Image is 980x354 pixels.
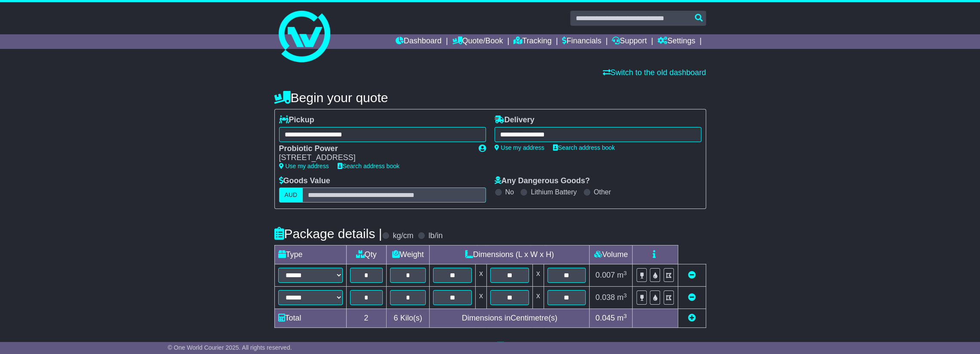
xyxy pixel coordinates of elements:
label: Delivery [495,115,535,125]
a: Search address book [553,144,615,151]
a: Remove this item [688,271,696,279]
td: Dimensions (L x W x H) [430,245,590,264]
a: Use my address [279,163,329,169]
div: Probiotic Power [279,144,470,154]
label: Pickup [279,115,314,125]
sup: 3 [624,313,627,319]
a: Financials [562,34,601,49]
a: Switch to the old dashboard [602,68,706,77]
td: x [532,264,544,287]
span: 0.007 [596,271,615,279]
h4: Package details | [274,227,382,241]
span: 6 [393,314,398,322]
label: lb/in [428,231,442,241]
td: Type [274,245,346,264]
td: 2 [346,309,386,328]
td: x [476,264,487,287]
td: Total [274,309,346,328]
td: Volume [590,245,633,264]
div: [STREET_ADDRESS] [279,153,470,163]
a: Dashboard [396,34,442,49]
td: Qty [346,245,386,264]
a: Remove this item [688,293,696,302]
a: Search address book [338,163,399,169]
td: Weight [386,245,430,264]
td: Kilo(s) [386,309,430,328]
td: x [532,287,544,309]
a: Support [612,34,647,49]
label: Lithium Battery [531,188,577,196]
span: © One World Courier 2025. All rights reserved. [168,344,292,351]
td: Dimensions in Centimetre(s) [430,309,590,328]
sup: 3 [624,292,627,299]
a: Add new item [688,314,696,322]
h4: Begin your quote [274,91,706,105]
span: m [617,293,627,302]
label: Other [594,188,611,196]
span: m [617,271,627,279]
label: kg/cm [393,231,413,241]
a: Quote/Book [452,34,503,49]
span: 0.038 [596,293,615,302]
a: Use my address [495,144,544,151]
span: 0.045 [596,314,615,322]
label: Goods Value [279,176,330,186]
sup: 3 [624,270,627,276]
label: No [505,188,514,196]
td: x [476,287,487,309]
a: Settings [657,34,695,49]
label: Any Dangerous Goods? [495,176,590,186]
span: m [617,314,627,322]
label: AUD [279,188,303,203]
a: Tracking [513,34,551,49]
